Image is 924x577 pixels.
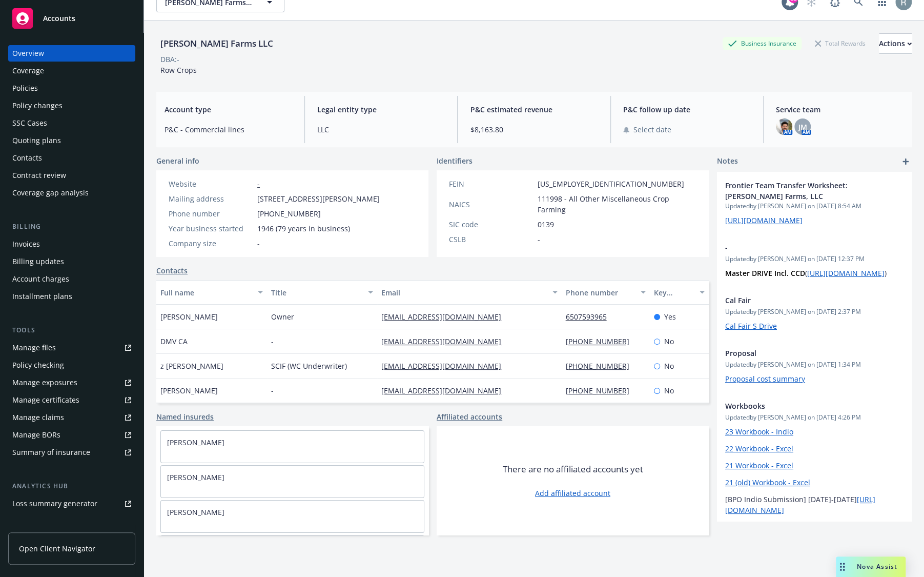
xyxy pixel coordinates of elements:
[723,37,802,50] div: Business Insurance
[8,444,135,461] a: Summary of insurance
[725,268,904,278] p: ( )
[12,132,61,149] div: Quoting plans
[538,193,696,215] span: 111998 - All Other Miscellaneous Crop Farming
[725,494,904,515] p: [BPO Indio Submission] [DATE]-[DATE]
[167,472,224,482] a: [PERSON_NAME]
[12,271,69,287] div: Account charges
[8,4,135,33] a: Accounts
[633,124,671,135] span: Select date
[8,222,135,232] div: Billing
[879,34,912,53] div: Actions
[562,280,650,305] button: Phone number
[271,336,274,347] span: -
[381,336,509,346] a: [EMAIL_ADDRESS][DOMAIN_NAME]
[725,444,793,453] a: 22 Workbook - Excel
[8,63,135,79] a: Coverage
[503,463,643,475] span: There are no affiliated accounts yet
[798,122,807,132] span: JM
[12,495,97,512] div: Loss summary generator
[836,556,849,577] div: Drag to move
[717,392,912,524] div: WorkbooksUpdatedby [PERSON_NAME] on [DATE] 4:26 PM23 Workbook - Indio22 Workbook - Excel21 Workbo...
[717,287,912,340] div: Cal FairUpdatedby [PERSON_NAME] on [DATE] 2:37 PMCal Fair S Drive
[725,295,877,306] span: Cal Fair
[257,179,260,189] a: -
[725,242,877,253] span: -
[8,185,135,201] a: Coverage gap analysis
[12,236,40,252] div: Invoices
[836,556,906,577] button: Nova Assist
[538,234,540,245] span: -
[165,124,292,135] span: P&C - Commercial lines
[8,325,135,335] div: Tools
[12,150,42,166] div: Contacts
[717,340,912,392] div: ProposalUpdatedby [PERSON_NAME] on [DATE] 1:34 PMProposal cost summary
[8,115,135,131] a: SSC Cases
[377,280,561,305] button: Email
[8,374,135,391] span: Manage exposures
[437,155,473,166] span: Identifiers
[725,268,805,278] strong: Master DRIVE Incl. CCD
[267,280,378,305] button: Title
[717,155,738,168] span: Notes
[470,104,598,115] span: P&C estimated revenue
[257,208,321,219] span: [PHONE_NUMBER]
[12,409,64,426] div: Manage claims
[449,219,533,230] div: SIC code
[725,477,810,487] a: 21 (old) Workbook - Excel
[43,14,75,23] span: Accounts
[317,124,445,135] span: LLC
[271,287,362,298] div: Title
[12,253,64,270] div: Billing updates
[437,411,502,422] a: Affiliated accounts
[8,150,135,166] a: Contacts
[449,234,533,245] div: CSLB
[381,287,546,298] div: Email
[160,361,223,371] span: z [PERSON_NAME]
[12,97,63,114] div: Policy changes
[12,63,44,79] div: Coverage
[381,361,509,371] a: [EMAIL_ADDRESS][DOMAIN_NAME]
[156,411,214,422] a: Named insureds
[776,104,904,115] span: Service team
[257,223,350,234] span: 1946 (79 years in business)
[8,495,135,512] a: Loss summary generator
[8,167,135,184] a: Contract review
[160,336,188,347] span: DMV CA
[167,437,224,447] a: [PERSON_NAME]
[169,238,253,249] div: Company size
[449,199,533,210] div: NAICS
[879,33,912,54] button: Actions
[538,219,554,230] span: 0139
[650,280,709,305] button: Key contact
[725,374,805,384] a: Proposal cost summary
[857,562,897,571] span: Nova Assist
[271,385,274,396] span: -
[566,312,615,322] a: 6507593965
[725,307,904,316] span: Updated by [PERSON_NAME] on [DATE] 2:37 PM
[899,155,912,168] a: add
[566,287,634,298] div: Phone number
[12,392,79,408] div: Manage certificates
[654,287,693,298] div: Key contact
[725,461,793,470] a: 21 Workbook - Excel
[381,386,509,395] a: [EMAIL_ADDRESS][DOMAIN_NAME]
[8,236,135,252] a: Invoices
[725,254,904,264] span: Updated by [PERSON_NAME] on [DATE] 12:37 PM
[8,340,135,356] a: Manage files
[381,312,509,322] a: [EMAIL_ADDRESS][DOMAIN_NAME]
[160,311,218,322] span: [PERSON_NAME]
[566,386,638,395] a: [PHONE_NUMBER]
[810,37,871,50] div: Total Rewards
[169,193,253,204] div: Mailing address
[12,288,72,305] div: Installment plans
[664,336,674,347] span: No
[12,115,47,131] div: SSC Cases
[12,374,77,391] div: Manage exposures
[717,234,912,287] div: -Updatedby [PERSON_NAME] on [DATE] 12:37 PMMaster DRIVE Incl. CCD([URL][DOMAIN_NAME])
[160,54,179,65] div: DBA: -
[12,340,56,356] div: Manage files
[12,185,89,201] div: Coverage gap analysis
[623,104,751,115] span: P&C follow up date
[156,265,188,276] a: Contacts
[664,361,674,371] span: No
